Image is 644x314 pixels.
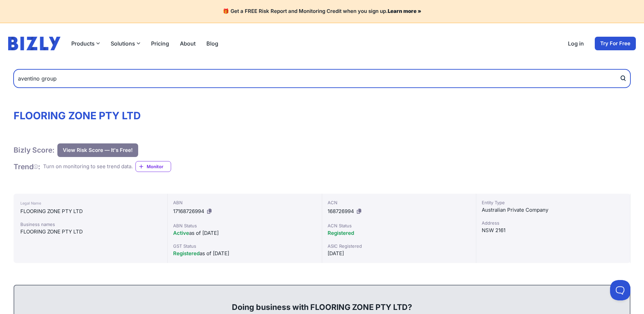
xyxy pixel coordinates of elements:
[328,222,471,229] div: ACN Status
[173,222,316,229] div: ABN Status
[328,199,471,206] div: ACN
[8,8,636,15] h4: 🎁 Get a FREE Risk Report and Monitoring Credit when you sign up.
[20,207,161,215] div: FLOORING ZONE PTY LTD
[328,230,354,236] span: Registered
[14,145,55,155] h1: Bizly Score:
[610,280,630,300] iframe: Toggle Customer Support
[173,208,204,214] span: 17168726994
[173,229,316,237] div: as of [DATE]
[173,249,316,258] div: as of [DATE]
[328,208,354,214] span: 168726994
[482,220,625,226] div: Address
[20,199,161,207] div: Legal Name
[14,162,40,171] h1: Trend :
[43,163,133,171] div: Turn on monitoring to see trend data.
[111,39,140,48] button: Solutions
[71,39,100,48] button: Products
[173,250,200,257] span: Registered
[180,39,196,48] a: About
[14,109,630,122] h1: FLOORING ZONE PTY LTD
[482,226,625,234] div: NSW 2161
[147,163,171,170] span: Monitor
[14,69,630,88] input: Search by Name, ABN or ACN
[21,291,623,313] div: Doing business with FLOORING ZONE PTY LTD?
[482,199,625,206] div: Entity Type
[388,8,421,14] a: Learn more »
[135,161,171,172] a: Monitor
[173,199,316,206] div: ABN
[151,39,169,48] a: Pricing
[328,243,471,249] div: ASIC Registered
[20,228,161,236] div: FLOORING ZONE PTY LTD
[482,206,625,214] div: Australian Private Company
[328,249,471,258] div: [DATE]
[568,39,584,48] a: Log in
[57,143,138,157] button: View Risk Score — It's Free!
[173,230,189,236] span: Active
[20,221,161,228] div: Business names
[173,243,316,249] div: GST Status
[595,37,636,50] a: Try For Free
[206,39,218,48] a: Blog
